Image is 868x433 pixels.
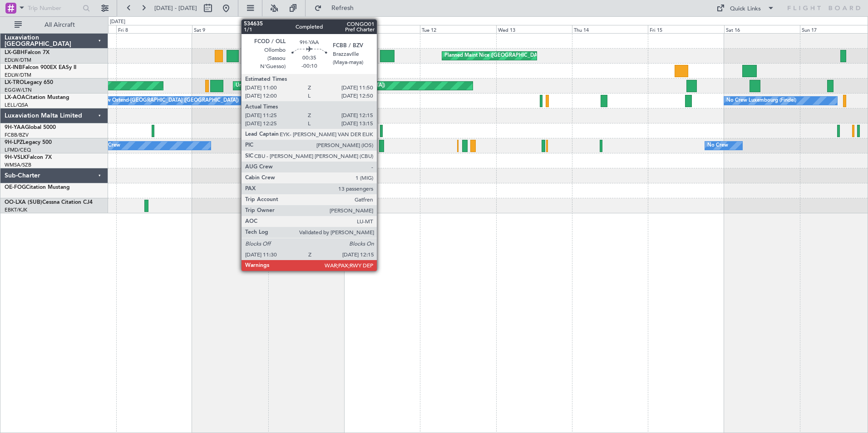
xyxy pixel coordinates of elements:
div: Fri 8 [116,25,192,33]
a: LFMD/CEQ [5,147,31,153]
a: LX-GBHFalcon 7X [5,50,49,55]
span: LX-INB [5,65,22,70]
a: LELL/QSA [5,102,28,108]
span: 9H-VSLK [5,155,27,160]
span: LX-TRO [5,80,24,85]
span: LX-GBH [5,50,25,55]
a: EDLW/DTM [5,57,31,64]
a: EBKT/KJK [5,207,27,213]
div: Mon 11 [344,25,420,33]
span: OE-FOG [5,185,26,190]
a: 9H-LPZLegacy 500 [5,140,52,145]
button: Refresh [310,1,365,15]
a: LX-AOACitation Mustang [5,95,69,100]
span: Refresh [324,5,362,11]
div: [DATE] [110,18,125,26]
span: 9H-LPZ [5,140,23,145]
div: Sat 16 [724,25,800,33]
div: Tue 12 [420,25,496,33]
div: Unplanned Maint [GEOGRAPHIC_DATA] ([GEOGRAPHIC_DATA]) [236,79,385,93]
a: EGGW/LTN [5,87,32,93]
div: Thu 14 [572,25,648,33]
span: All Aircraft [24,22,96,28]
a: FCBB/BZV [5,132,29,138]
span: [DATE] - [DATE] [154,4,197,12]
div: Quick Links [730,5,761,14]
div: No Crew [707,139,728,153]
a: EDLW/DTM [5,72,31,79]
div: Planned Maint Nice ([GEOGRAPHIC_DATA]) [444,49,546,63]
div: No Crew [99,139,120,153]
div: No Crew Luxembourg (Findel) [726,94,796,108]
div: No Crew Ostend-[GEOGRAPHIC_DATA] ([GEOGRAPHIC_DATA]) [90,94,239,108]
a: LX-TROLegacy 650 [5,80,53,85]
a: OO-LXA (SUB)Cessna Citation CJ4 [5,200,93,205]
div: Fri 15 [648,25,724,33]
button: Quick Links [712,1,779,15]
a: OE-FOGCitation Mustang [5,185,70,190]
div: Sun 10 [268,25,344,33]
input: Trip Number [28,1,80,15]
div: Wed 13 [496,25,572,33]
button: All Aircraft [10,18,99,32]
div: Sat 9 [192,25,268,33]
span: 9H-YAA [5,125,25,130]
span: OO-LXA (SUB) [5,200,42,205]
span: LX-AOA [5,95,25,100]
a: WMSA/SZB [5,162,31,168]
a: 9H-VSLKFalcon 7X [5,155,52,160]
a: LX-INBFalcon 900EX EASy II [5,65,76,70]
a: 9H-YAAGlobal 5000 [5,125,56,130]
